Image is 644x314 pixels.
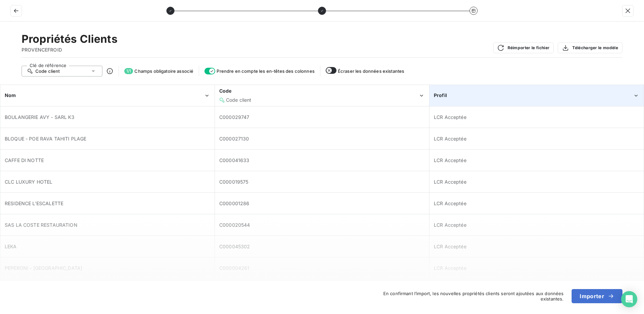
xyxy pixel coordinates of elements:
[219,222,250,228] span: C000020544
[434,244,466,249] span: LCR Acceptée
[22,46,118,53] span: PROVENCEFROID
[572,289,622,303] button: Importer
[124,68,133,74] span: 1 / 1
[219,265,250,271] span: C000004261
[493,42,554,53] button: Réimporter le fichier
[5,136,87,142] span: BLOQUE - POE RAVA TAHITI PLAGE
[378,291,563,302] span: En confirmant l’import, les nouvelles propriétés clients seront ajoutées aux données existantes.
[215,85,429,106] th: Code
[5,179,52,185] span: CLC LUXURY HOTEL
[434,157,466,163] span: LCR Acceptée
[434,136,466,142] span: LCR Acceptée
[621,291,637,307] div: Open Intercom Messenger
[5,244,17,249] span: LEKA
[558,42,622,53] button: Télécharger le modèle
[434,222,466,228] span: LCR Acceptée
[5,157,44,163] span: CAFFE DI NOTTE
[219,179,249,185] span: C000019575
[22,32,118,46] h2: Propriétés Clients
[5,265,82,271] span: PEPERONI - [GEOGRAPHIC_DATA]
[5,92,16,98] span: Nom
[219,136,249,142] span: C000027130
[434,200,466,206] span: LCR Acceptée
[134,68,193,74] span: Champs obligatoire associé
[226,97,252,103] span: Code client
[429,85,644,106] th: Profil
[0,85,215,106] th: Nom
[434,92,447,98] span: Profil
[219,88,232,94] span: Code
[35,68,60,74] span: Code client
[434,265,466,271] span: LCR Acceptée
[219,114,250,120] span: C000029747
[217,68,314,74] span: Prendre en compte les en-têtes des colonnes
[219,244,250,249] span: C000045302
[219,157,250,163] span: C000041633
[338,68,405,74] span: Écraser les données existantes
[5,200,63,206] span: RESIDENCE L'ESCALETTE
[434,114,466,120] span: LCR Acceptée
[5,222,77,228] span: SAS LA COSTE RESTAURATION
[219,200,250,206] span: C000001286
[434,179,466,185] span: LCR Acceptée
[5,114,74,120] span: BOULANGERIE AVY - SARL K3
